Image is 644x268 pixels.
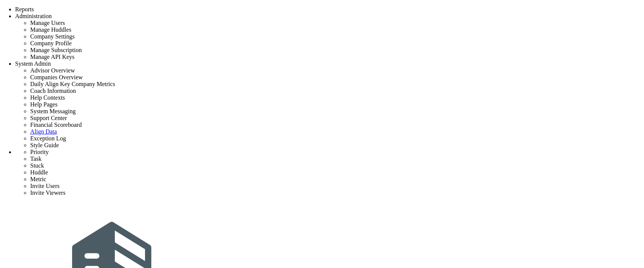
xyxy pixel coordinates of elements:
span: Task [30,156,42,162]
span: Companies Overview [30,74,83,80]
span: Manage Huddles [30,26,71,33]
span: Help Pages [30,101,57,108]
span: Invite Viewers [30,189,65,196]
span: Help Contexts [30,94,65,101]
span: Reports [15,6,34,12]
a: Align Data [30,128,57,135]
span: Exception Log [30,135,66,142]
span: System Messaging [30,108,75,114]
span: Administration [15,13,52,19]
span: Huddle [30,169,48,176]
span: Manage API Keys [30,54,74,60]
span: Company Settings [30,33,75,40]
span: Advisor Overview [30,67,75,74]
span: Company Profile [30,40,72,46]
span: Invite Users [30,183,60,189]
span: Manage Subscription [30,47,82,53]
span: Financial Scoreboard [30,122,82,128]
span: Style Guide [30,142,59,148]
span: Metric [30,176,46,182]
span: Coach Information [30,88,76,94]
span: System Admin [15,60,51,67]
span: Stuck [30,162,44,169]
span: Daily Align Key Company Metrics [30,81,115,87]
span: Support Center [30,115,67,121]
span: Priority [30,149,49,155]
span: Manage Users [30,20,65,26]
